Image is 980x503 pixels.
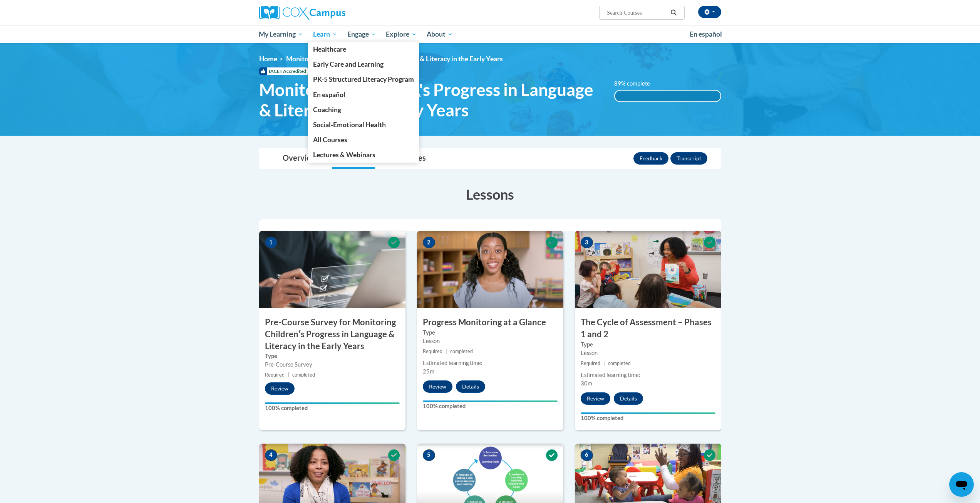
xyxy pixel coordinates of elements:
button: Search [668,8,679,17]
span: About [427,30,453,39]
span: 25m [423,368,434,375]
span: Required [423,348,442,354]
span: 5 [423,449,435,461]
h3: Pre-Course Survey for Monitoring Childrenʹs Progress in Language & Literacy in the Early Years [259,316,405,352]
img: Course Image [259,231,405,308]
span: | [603,360,605,366]
span: completed [292,372,315,378]
a: Healthcare [308,42,419,57]
span: completed [608,360,631,366]
span: Coaching [313,106,341,114]
label: Type [423,328,558,337]
div: Your progress [423,400,558,402]
button: Feedback [633,152,668,165]
label: 100% completed [265,404,400,412]
span: My Learning [259,30,303,39]
span: | [288,372,289,378]
a: Overview [275,148,325,169]
button: Details [614,392,643,405]
div: Estimated learning time: [423,359,558,367]
a: Home [259,55,277,63]
div: Your progress [581,412,715,414]
a: En español [308,87,419,102]
div: Lesson [581,349,715,357]
span: 30m [581,380,592,387]
span: All Courses [313,136,347,144]
a: My Learning [254,25,308,43]
span: En español [690,30,722,38]
span: Learn [313,30,337,39]
span: Early Care and Learning [313,60,384,68]
span: 2 [423,237,435,248]
div: Lesson [423,337,558,345]
a: Early Care and Learning [308,57,419,72]
a: All Courses [308,132,419,147]
a: Engage [342,25,381,43]
input: Search Courses [606,8,668,17]
h3: Lessons [259,185,721,204]
img: Course Image [417,231,563,308]
label: 100% completed [581,414,715,422]
a: Lectures & Webinars [308,147,419,162]
span: Social-Emotional Health [313,121,386,129]
iframe: Button to launch messaging window [949,472,974,497]
div: Pre-Course Survey [265,360,400,369]
span: PK-5 Structured Literacy Program [313,75,414,83]
span: Lectures & Webinars [313,151,375,159]
span: 4 [265,449,277,461]
span: 6 [581,449,593,461]
span: Engage [347,30,376,39]
div: Your progress [265,402,400,404]
button: Review [265,382,295,395]
a: Learn [308,25,342,43]
button: Details [456,380,485,393]
span: 1 [265,237,277,248]
h3: Progress Monitoring at a Glance [417,316,563,328]
a: Social-Emotional Health [308,117,419,132]
img: Course Image [575,231,721,308]
a: Explore [381,25,422,43]
label: 100% completed [423,402,558,410]
span: Healthcare [313,45,346,53]
span: IACET Accredited [259,67,308,75]
span: 3 [581,237,593,248]
div: Main menu [248,25,733,43]
a: En español [685,26,727,42]
span: Required [581,360,600,366]
span: Monitoring Children\'s Progress in Language & Literacy in the Early Years [259,79,603,120]
img: Cox Campus [259,6,345,20]
button: Account Settings [698,6,721,18]
a: Coaching [308,102,419,117]
span: En español [313,91,345,99]
span: Monitoring Children\'s Progress in Language & Literacy in the Early Years [286,55,503,63]
a: Cox Campus [259,6,405,20]
label: Type [265,352,400,360]
span: completed [450,348,473,354]
div: Estimated learning time: [581,371,715,379]
span: | [446,348,447,354]
button: Review [423,380,452,393]
a: About [422,25,458,43]
label: Type [581,340,715,349]
span: Required [265,372,285,378]
h3: The Cycle of Assessment – Phases 1 and 2 [575,316,721,340]
label: 89% complete [614,79,658,88]
span: Explore [386,30,417,39]
div: 100% [615,91,720,101]
button: Review [581,392,610,405]
button: Transcript [670,152,707,165]
a: PK-5 Structured Literacy Program [308,72,419,87]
